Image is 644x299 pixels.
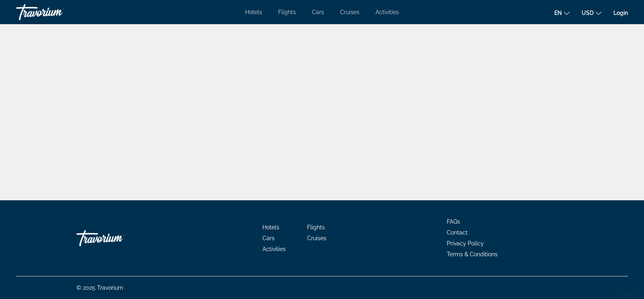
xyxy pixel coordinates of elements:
a: Go Home [76,226,157,250]
span: © 2025 Travorium [76,284,123,291]
a: Terms & Conditions [447,251,497,257]
button: Change currency [582,7,601,19]
a: Activities [262,246,286,252]
a: Hotels [245,9,262,15]
a: Login [613,10,628,16]
a: Cars [312,9,324,15]
a: Contact [447,229,468,236]
a: Travorium [16,2,97,23]
a: Activities [376,9,399,15]
a: Hotels [262,224,279,230]
span: USD [582,10,594,16]
a: Cruises [340,9,359,15]
iframe: Кнопка запуска окна обмена сообщениями [612,267,638,293]
a: Flights [307,224,325,230]
a: Cruises [307,235,326,241]
button: Change language [554,7,570,19]
span: en [554,10,562,16]
a: FAQs [447,218,460,225]
a: Cars [262,235,275,241]
a: Flights [278,9,296,15]
a: Privacy Policy [447,240,484,247]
